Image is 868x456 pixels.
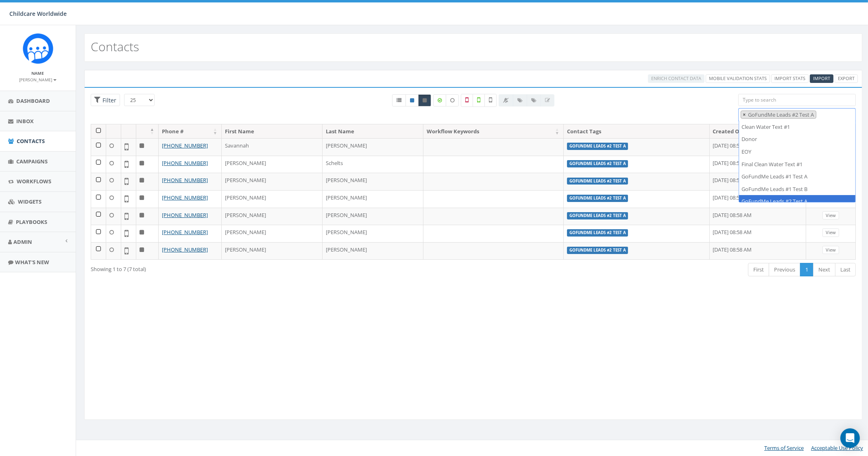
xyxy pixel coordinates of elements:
[20,77,57,83] small: [PERSON_NAME]
[323,242,423,260] td: [PERSON_NAME]
[743,111,746,118] span: ×
[710,225,807,242] td: [DATE] 08:58 AM
[392,94,406,106] a: All contacts
[162,142,208,149] a: [PHONE_NUMBER]
[423,124,564,139] th: Workflow Keywords: activate to sort column ascending
[418,94,431,106] a: Opted Out
[162,176,208,184] a: [PHONE_NUMBER]
[473,94,485,107] label: Validated
[23,33,53,64] img: Rally_Corp_Icon.png
[222,138,323,156] td: Savannah
[323,225,423,242] td: [PERSON_NAME]
[484,94,497,107] label: Not Validated
[222,242,323,260] td: [PERSON_NAME]
[813,263,835,276] a: Next
[423,98,427,103] i: This phone number is unsubscribed and has opted-out of all texts.
[222,190,323,208] td: [PERSON_NAME]
[771,74,809,83] a: Import Stats
[323,173,423,190] td: [PERSON_NAME]
[747,111,816,118] span: GoFundMe Leads #2 Test A
[222,225,323,242] td: [PERSON_NAME]
[739,195,856,208] li: GoFundMe Leads #2 Test A
[222,156,323,173] td: [PERSON_NAME]
[818,111,822,119] textarea: Search
[162,211,208,219] a: [PHONE_NUMBER]
[433,94,446,106] label: Data Enriched
[710,138,807,156] td: [DATE] 08:58 AM
[567,160,628,167] label: GoFundMe Leads #2 Test A
[162,228,208,236] a: [PHONE_NUMBER]
[822,246,839,254] a: View
[741,111,747,119] button: Remove item
[811,444,863,452] a: Acceptable Use Policy
[739,170,856,183] li: GoFundMe Leads #1 Test A
[100,96,116,104] span: Filter
[710,156,807,173] td: [DATE] 08:58 AM
[323,208,423,225] td: [PERSON_NAME]
[13,238,32,245] span: Admin
[222,173,323,190] td: [PERSON_NAME]
[159,124,222,139] th: Phone #: activate to sort column ascending
[764,444,804,452] a: Terms of Service
[822,228,839,237] a: View
[739,158,856,171] li: Final Clean Water Text #1
[222,124,323,139] th: First Name
[810,74,833,83] a: Import
[710,242,807,260] td: [DATE] 08:58 AM
[710,190,807,208] td: [DATE] 08:58 AM
[813,75,830,81] span: Import
[741,111,816,119] li: GoFundMe Leads #2 Test A
[739,145,856,158] li: EOY
[323,124,423,139] th: Last Name
[739,183,856,195] li: GoFundMe Leads #1 Test B
[800,263,813,276] a: 1
[91,262,402,273] div: Showing 1 to 7 (7 total)
[17,137,45,145] span: Contacts
[461,94,473,107] label: Not a Mobile
[738,94,855,106] input: Type to search
[32,70,44,76] small: Name
[323,138,423,156] td: [PERSON_NAME]
[840,428,860,448] div: Open Intercom Messenger
[162,159,208,167] a: [PHONE_NUMBER]
[162,246,208,253] a: [PHONE_NUMBER]
[16,97,50,104] span: Dashboard
[567,178,628,185] label: GoFundMe Leads #2 Test A
[16,158,48,165] span: Campaigns
[710,208,807,225] td: [DATE] 08:58 AM
[710,173,807,190] td: [DATE] 08:58 AM
[222,208,323,225] td: [PERSON_NAME]
[567,195,628,202] label: GoFundMe Leads #2 Test A
[162,194,208,201] a: [PHONE_NUMBER]
[91,94,120,106] span: Advance Filter
[822,211,839,220] a: View
[446,94,459,106] label: Data not Enriched
[769,263,800,276] a: Previous
[739,121,856,133] li: Clean Water Text #1
[567,212,628,219] label: GoFundMe Leads #2 Test A
[10,10,67,17] span: Childcare Worldwide
[739,133,856,145] li: Donor
[567,247,628,254] label: GoFundMe Leads #2 Test A
[706,74,770,83] a: Mobile Validation Stats
[20,76,57,83] a: [PERSON_NAME]
[835,263,856,276] a: Last
[16,218,47,226] span: Playbooks
[18,198,41,205] span: Widgets
[323,190,423,208] td: [PERSON_NAME]
[813,75,830,81] span: CSV files only
[710,124,807,139] th: Created On: activate to sort column ascending
[835,74,858,83] a: Export
[748,263,769,276] a: First
[16,117,34,125] span: Inbox
[91,40,139,53] h2: Contacts
[406,94,419,106] a: Active
[323,156,423,173] td: Schelts
[17,178,51,185] span: Workflows
[567,143,628,150] label: GoFundMe Leads #2 Test A
[564,124,710,139] th: Contact Tags
[15,258,49,266] span: What's New
[567,229,628,237] label: GoFundMe Leads #2 Test A
[410,98,414,103] i: This phone number is subscribed and will receive texts.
